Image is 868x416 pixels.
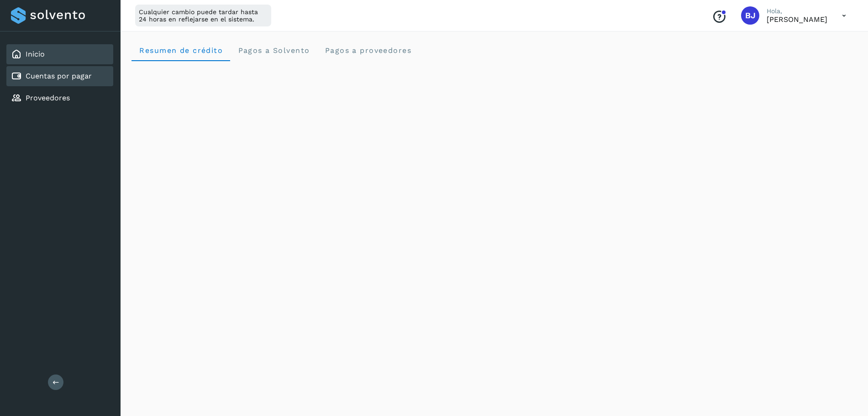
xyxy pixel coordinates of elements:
[26,72,92,80] a: Cuentas por pagar
[767,7,827,15] p: Hola,
[6,88,113,108] div: Proveedores
[6,66,113,86] div: Cuentas por pagar
[139,46,223,55] span: Resumen de crédito
[237,46,310,55] span: Pagos a Solvento
[324,46,411,55] span: Pagos a proveedores
[135,5,271,26] div: Cualquier cambio puede tardar hasta 24 horas en reflejarse en el sistema.
[6,44,113,64] div: Inicio
[26,50,45,58] a: Inicio
[26,94,70,102] a: Proveedores
[767,15,827,24] p: Brayant Javier Rocha Martinez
